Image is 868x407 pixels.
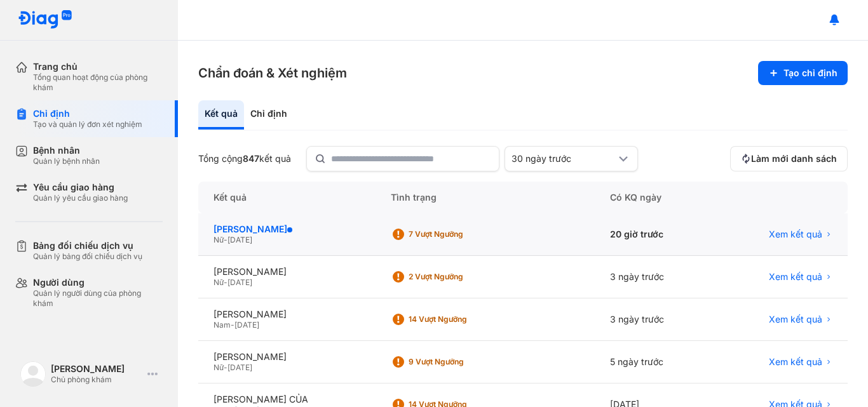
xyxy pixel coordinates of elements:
button: Làm mới danh sách [730,146,848,171]
div: Tổng cộng kết quả [198,153,291,164]
div: Có KQ ngày [595,182,714,213]
div: Chủ phòng khám [51,375,142,385]
div: Yêu cầu giao hàng [33,182,128,193]
div: 30 ngày trước [512,153,616,164]
h3: Chẩn đoán & Xét nghiệm [198,64,347,82]
div: Tạo và quản lý đơn xét nghiệm [33,119,142,130]
div: 3 ngày trước [595,298,714,341]
div: 9 Vượt ngưỡng [409,357,510,367]
div: Chỉ định [33,108,142,119]
div: Bảng đối chiếu dịch vụ [33,240,142,251]
button: Tạo chỉ định [758,61,848,85]
div: Chỉ định [244,100,294,130]
div: [PERSON_NAME] [214,266,360,277]
div: Quản lý bệnh nhân [33,156,100,166]
div: 14 Vượt ngưỡng [409,314,510,324]
div: 3 ngày trước [595,256,714,298]
span: Nữ [214,235,224,244]
span: [DATE] [227,235,252,244]
div: Quản lý yêu cầu giao hàng [33,193,128,203]
span: Xem kết quả [769,356,822,368]
div: [PERSON_NAME] [214,224,360,235]
span: Xem kết quả [769,229,822,240]
div: [PERSON_NAME] [214,351,360,363]
span: [DATE] [227,363,252,372]
div: Người dùng [33,277,163,288]
span: - [224,363,227,372]
div: Trang chủ [33,61,163,72]
div: Tình trạng [376,182,595,213]
div: Tổng quan hoạt động của phòng khám [33,72,163,93]
div: [PERSON_NAME] [51,363,142,375]
div: 2 Vượt ngưỡng [409,272,510,282]
span: [DATE] [234,320,259,330]
div: Quản lý người dùng của phòng khám [33,288,163,309]
div: 5 ngày trước [595,341,714,384]
span: [DATE] [227,277,252,287]
div: [PERSON_NAME] CỦA [214,394,360,405]
span: - [224,277,227,287]
span: Nam [214,320,231,330]
img: logo [18,10,72,30]
div: 7 Vượt ngưỡng [409,229,510,239]
div: Kết quả [198,182,376,213]
span: - [224,235,227,244]
span: Nữ [214,277,224,287]
span: Làm mới danh sách [751,153,837,164]
div: Kết quả [198,100,244,130]
div: [PERSON_NAME] [214,309,360,320]
span: Xem kết quả [769,271,822,283]
span: Nữ [214,363,224,372]
span: - [231,320,234,330]
div: 20 giờ trước [595,213,714,256]
span: 847 [243,153,259,164]
span: Xem kết quả [769,314,822,325]
img: logo [20,361,46,387]
div: Quản lý bảng đối chiếu dịch vụ [33,251,142,262]
div: Bệnh nhân [33,145,100,156]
